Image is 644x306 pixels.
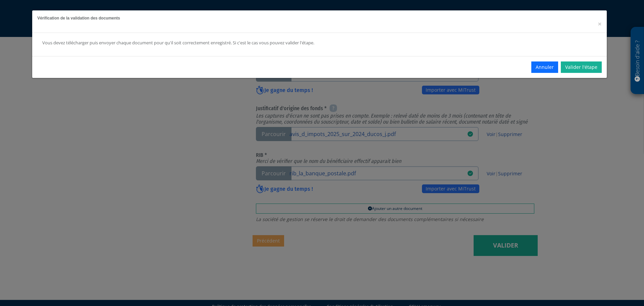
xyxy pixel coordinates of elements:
[37,15,602,21] h5: Vérification de la validation des documents
[531,61,558,73] button: Annuler
[561,61,602,73] a: Valider l'étape
[598,20,602,28] button: Close
[42,40,486,46] div: Vous devez télécharger puis envoyer chaque document pour qu'il soit correctement enregistré. Si c...
[634,31,641,91] p: Besoin d'aide ?
[598,19,602,29] span: ×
